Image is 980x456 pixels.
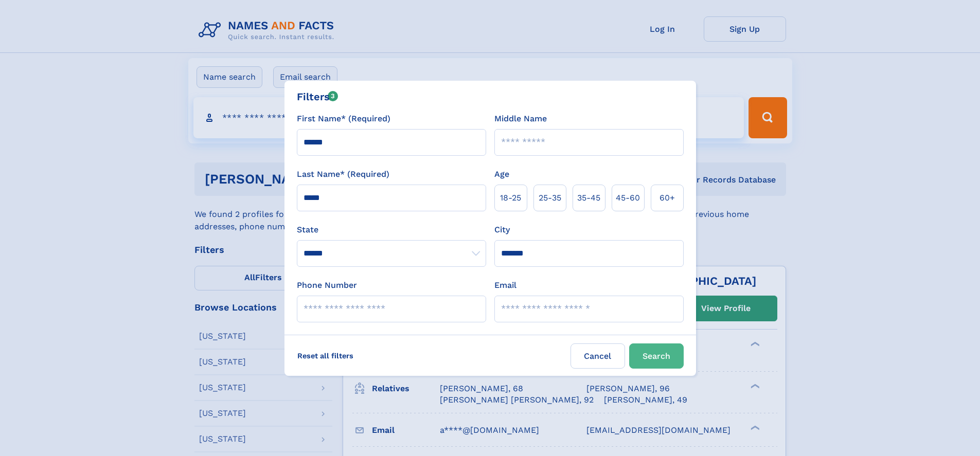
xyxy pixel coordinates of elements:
[297,279,357,291] label: Phone Number
[291,343,360,368] label: Reset all filters
[577,192,600,204] span: 35‑45
[500,192,521,204] span: 18‑25
[297,89,338,104] div: Filters
[494,279,516,291] label: Email
[494,168,509,180] label: Age
[660,192,675,204] span: 60+
[297,168,389,180] label: Last Name* (Required)
[629,343,684,369] button: Search
[297,224,486,236] label: State
[494,113,547,125] label: Middle Name
[571,343,625,369] label: Cancel
[539,192,561,204] span: 25‑35
[616,192,640,204] span: 45‑60
[297,113,390,125] label: First Name* (Required)
[494,224,510,236] label: City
